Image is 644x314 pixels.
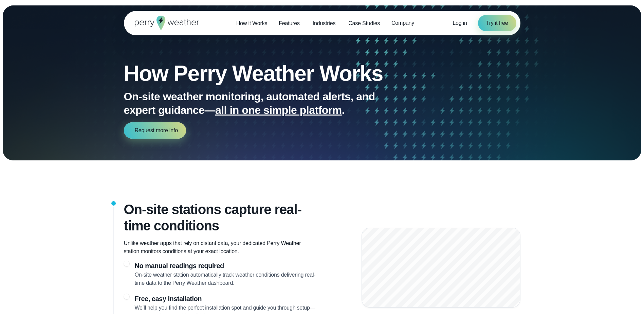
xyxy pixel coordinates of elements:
[124,122,186,139] a: Request more info
[231,16,273,30] a: How it Works
[391,19,414,27] span: Company
[478,15,516,31] a: Try it free
[135,126,178,135] span: Request more info
[453,20,467,26] span: Log in
[215,104,342,116] span: all in one simple platform
[124,90,395,117] p: On-site weather monitoring, automated alerts, and expert guidance— .
[348,19,380,28] span: Case Studies
[453,19,467,27] a: Log in
[135,294,317,304] h3: Free, easy installation
[279,19,300,28] span: Features
[343,16,386,30] a: Case Studies
[313,19,335,28] span: Industries
[135,261,317,271] h3: No manual readings required
[124,63,419,84] h1: How Perry Weather Works
[135,271,317,287] p: On-site weather station automatically track weather conditions delivering real-time data to the P...
[124,239,317,256] p: Unlike weather apps that rely on distant data, your dedicated Perry Weather station monitors cond...
[486,19,508,27] span: Try it free
[236,19,268,28] span: How it Works
[124,201,317,234] h2: On-site stations capture real-time conditions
